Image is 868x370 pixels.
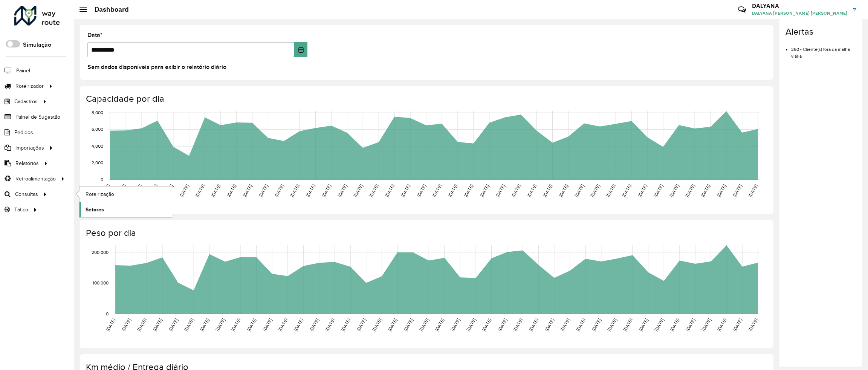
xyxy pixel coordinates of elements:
[199,317,210,332] text: [DATE]
[92,144,103,148] text: 4,000
[321,183,332,197] text: [DATE]
[92,110,103,115] text: 8,000
[403,317,414,332] text: [DATE]
[242,183,253,197] text: [DATE]
[106,311,108,316] text: 0
[622,317,633,332] text: [DATE]
[79,187,172,202] a: Roteirização
[685,317,696,332] text: [DATE]
[791,40,856,60] li: 260 - Cliente(s) fora da malha viária
[356,317,367,332] text: [DATE]
[387,317,398,332] text: [DATE]
[105,317,116,332] text: [DATE]
[246,317,257,332] text: [DATE]
[447,183,458,197] text: [DATE]
[732,317,743,332] text: [DATE]
[86,228,766,239] h4: Peso por dia
[210,183,221,197] text: [DATE]
[340,317,351,332] text: [DATE]
[79,202,172,217] a: Setores
[419,317,429,332] text: [DATE]
[168,317,179,332] text: [DATE]
[732,183,743,197] text: [DATE]
[353,183,364,197] text: [DATE]
[215,317,226,332] text: [DATE]
[15,82,44,90] span: Roteirizador
[93,280,108,285] text: 100,000
[526,183,537,197] text: [DATE]
[15,190,38,198] span: Consultas
[559,317,570,332] text: [DATE]
[669,183,680,197] text: [DATE]
[605,183,616,197] text: [DATE]
[734,2,750,18] a: Contato Rápido
[194,183,205,197] text: [DATE]
[384,183,395,197] text: [DATE]
[136,317,147,332] text: [DATE]
[337,183,348,197] text: [DATE]
[324,317,335,332] text: [DATE]
[463,183,474,197] text: [DATE]
[87,31,102,40] label: Data
[716,317,727,332] text: [DATE]
[87,63,226,72] label: Sem dados disponíveis para exibir o relatório diário
[450,317,461,332] text: [DATE]
[495,183,506,197] text: [DATE]
[479,183,490,197] text: [DATE]
[183,317,194,332] text: [DATE]
[258,183,269,197] text: [DATE]
[434,317,445,332] text: [DATE]
[542,183,553,197] text: [DATE]
[101,177,103,182] text: 0
[92,127,103,131] text: 6,000
[121,317,131,332] text: [DATE]
[701,317,712,332] text: [DATE]
[638,317,649,332] text: [DATE]
[752,2,847,9] h3: DALYANA
[575,317,586,332] text: [DATE]
[230,317,241,332] text: [DATE]
[416,183,427,197] text: [DATE]
[15,175,56,183] span: Retroalimentação
[15,144,44,152] span: Importações
[747,317,758,332] text: [DATE]
[785,26,856,37] h4: Alertas
[226,183,237,197] text: [DATE]
[528,317,539,332] text: [DATE]
[621,183,632,197] text: [DATE]
[544,317,555,332] text: [DATE]
[716,183,727,197] text: [DATE]
[86,206,104,214] span: Setores
[274,183,284,197] text: [DATE]
[15,113,60,121] span: Painel de Sugestão
[152,317,163,332] text: [DATE]
[86,93,766,104] h4: Capacidade por dia
[14,98,38,105] span: Cadastros
[512,317,523,332] text: [DATE]
[87,5,129,14] h2: Dashboard
[669,317,680,332] text: [DATE]
[368,183,379,197] text: [DATE]
[431,183,442,197] text: [DATE]
[277,317,288,332] text: [DATE]
[14,206,28,214] span: Tático
[590,183,601,197] text: [DATE]
[685,183,695,197] text: [DATE]
[92,160,103,165] text: 2,000
[591,317,602,332] text: [DATE]
[465,317,476,332] text: [DATE]
[86,190,114,198] span: Roteirização
[752,10,847,17] span: DALYANA [PERSON_NAME] [PERSON_NAME]
[653,183,664,197] text: [DATE]
[654,317,665,332] text: [DATE]
[23,40,51,49] label: Simulação
[700,183,711,197] text: [DATE]
[179,183,189,197] text: [DATE]
[637,183,648,197] text: [DATE]
[558,183,569,197] text: [DATE]
[574,183,585,197] text: [DATE]
[747,183,758,197] text: [DATE]
[294,42,307,57] button: Choose Date
[16,67,30,75] span: Painel
[14,128,33,136] span: Pedidos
